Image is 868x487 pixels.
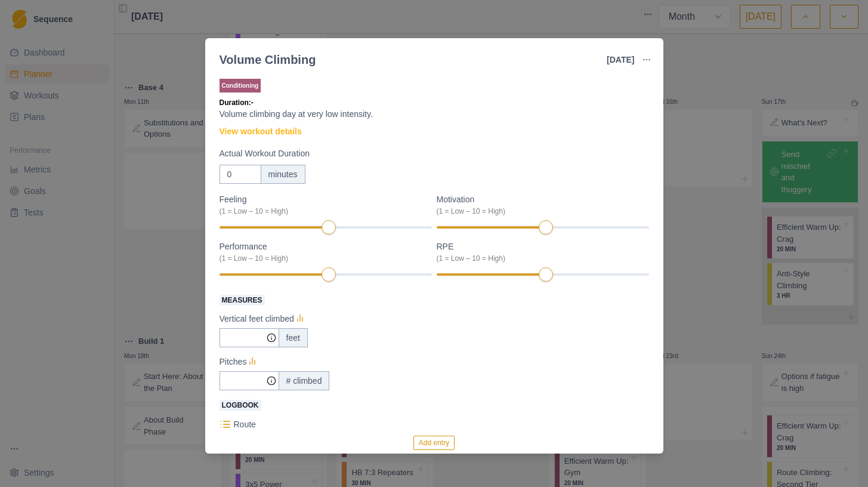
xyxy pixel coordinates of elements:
[220,125,302,138] a: View workout details
[220,313,294,325] p: Vertical feet climbed
[220,356,247,368] p: Pitches
[220,51,316,69] div: Volume Climbing
[220,241,425,264] label: Performance
[220,108,649,121] p: Volume climbing day at very low intensity.
[437,206,642,217] div: (1 = Low – 10 = High)
[607,54,634,66] p: [DATE]
[437,241,642,264] label: RPE
[234,418,256,431] p: Route
[220,400,261,411] span: Logbook
[220,253,425,264] div: (1 = Low – 10 = High)
[413,436,455,450] button: Add entry
[220,147,642,160] label: Actual Workout Duration
[261,165,305,184] div: minutes
[437,253,642,264] div: (1 = Low – 10 = High)
[279,328,308,347] div: feet
[220,193,425,217] label: Feeling
[437,193,642,217] label: Motivation
[220,97,649,108] p: Duration: -
[220,79,261,93] p: Conditioning
[220,206,425,217] div: (1 = Low – 10 = High)
[279,371,330,390] div: # climbed
[220,295,265,306] span: Measures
